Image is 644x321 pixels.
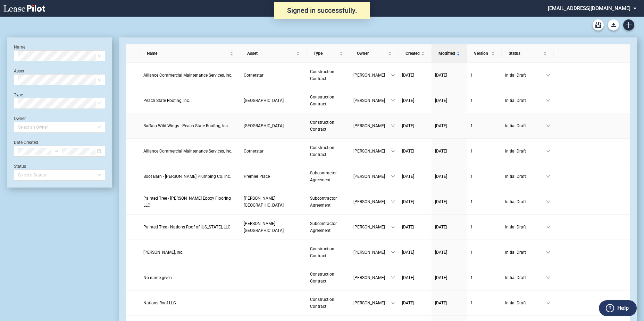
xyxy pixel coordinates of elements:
[143,196,231,208] span: Painted Tree - Brady Epoxy Flooring LLC
[244,220,303,234] a: [PERSON_NAME][GEOGRAPHIC_DATA]
[438,50,455,57] span: Modified
[310,171,337,182] span: Subcontractor Agreement
[14,45,25,50] label: Name
[435,225,447,229] span: [DATE]
[505,148,546,155] span: Initial Draft
[435,73,447,78] span: [DATE]
[608,19,619,31] button: Download Blank Form
[54,149,59,154] span: to
[402,274,428,281] a: [DATE]
[353,122,391,129] span: [PERSON_NAME]
[247,50,295,57] span: Asset
[14,116,26,121] label: Owner
[470,174,473,179] span: 1
[546,149,550,153] span: down
[244,123,284,128] span: Fayetteville Pavilion
[244,98,284,103] span: Flamingo Falls
[470,249,498,256] a: 1
[310,245,346,259] a: Construction Contract
[435,199,447,204] span: [DATE]
[502,44,554,63] th: Status
[310,94,346,107] a: Construction Contract
[435,300,463,306] a: [DATE]
[505,122,546,129] span: Initial Draft
[244,148,303,155] a: Cornerstar
[14,140,38,145] label: Date Created
[143,173,237,180] a: Boot Barn - [PERSON_NAME] Plumbing Co. Inc.
[307,44,350,63] th: Type
[310,119,346,133] a: Construction Contract
[470,225,473,229] span: 1
[391,250,395,254] span: down
[244,122,303,129] a: [GEOGRAPHIC_DATA]
[435,174,447,179] span: [DATE]
[402,249,428,256] a: [DATE]
[353,249,391,256] span: [PERSON_NAME]
[467,44,502,63] th: Version
[244,73,264,78] span: Cornerstar
[353,148,391,155] span: [PERSON_NAME]
[147,50,229,57] span: Name
[402,97,428,104] a: [DATE]
[470,301,473,305] span: 1
[310,69,334,81] span: Construction Contract
[310,220,346,234] a: Subcontractor Agreement
[546,73,550,77] span: down
[402,149,414,154] span: [DATE]
[402,73,414,78] span: [DATE]
[143,225,231,229] span: Painted Tree - Nations Roof of Ohio, LLC
[435,123,447,128] span: [DATE]
[143,148,237,155] a: Alliance Commercial Maintenance Services, Inc.
[391,301,395,305] span: down
[402,198,428,205] a: [DATE]
[143,249,237,256] a: [PERSON_NAME], Inc.
[470,72,498,79] a: 1
[313,50,338,57] span: Type
[310,296,346,310] a: Construction Contract
[310,144,346,158] a: Construction Contract
[402,224,428,231] a: [DATE]
[353,274,391,281] span: [PERSON_NAME]
[435,250,447,255] span: [DATE]
[143,301,176,305] span: Nations Roof LLC
[599,300,637,316] button: Help
[143,275,172,280] span: No name given
[350,44,399,63] th: Owner
[310,120,334,132] span: Construction Contract
[505,274,546,281] span: Initial Draft
[546,124,550,128] span: down
[435,301,447,305] span: [DATE]
[402,301,414,305] span: [DATE]
[505,97,546,104] span: Initial Draft
[402,174,414,179] span: [DATE]
[391,174,395,179] span: down
[353,224,391,231] span: [PERSON_NAME]
[14,69,24,73] label: Asset
[143,274,237,281] a: No name given
[546,200,550,204] span: down
[310,272,334,284] span: Construction Contract
[310,170,346,183] a: Subcontractor Agreement
[240,44,307,63] th: Asset
[54,149,59,154] span: swap-right
[310,195,346,209] a: Subcontractor Agreement
[546,174,550,179] span: down
[310,95,334,106] span: Construction Contract
[509,50,542,57] span: Status
[505,72,546,79] span: Initial Draft
[505,198,546,205] span: Initial Draft
[310,271,346,285] a: Construction Contract
[402,300,428,306] a: [DATE]
[470,300,498,306] a: 1
[546,250,550,254] span: down
[140,44,241,63] th: Name
[402,275,414,280] span: [DATE]
[435,173,463,180] a: [DATE]
[435,249,463,256] a: [DATE]
[402,250,414,255] span: [DATE]
[505,300,546,306] span: Initial Draft
[623,19,634,31] a: Create new document
[391,124,395,128] span: down
[353,173,391,180] span: [PERSON_NAME]
[143,73,232,78] span: Alliance Commercial Maintenance Services, Inc.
